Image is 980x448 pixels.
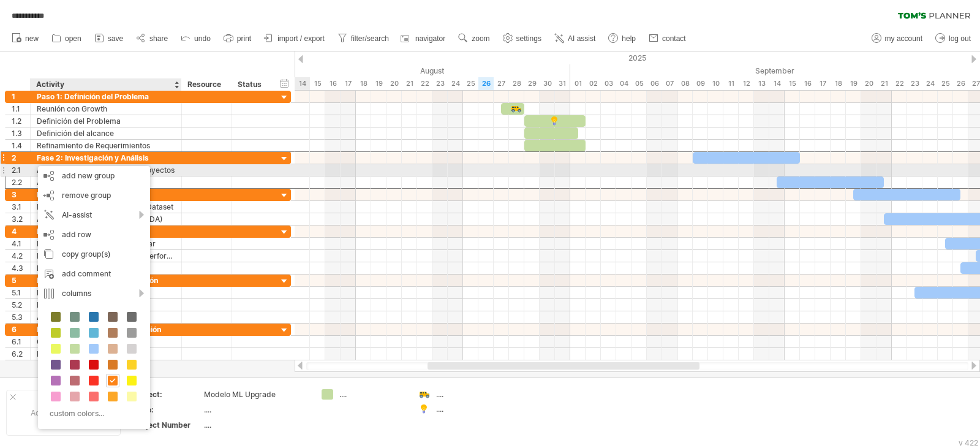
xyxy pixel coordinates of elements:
[37,213,175,225] div: Análisis Exploratorio de Datos (EDA)
[769,77,785,90] div: Sunday, 14 September 2025
[800,77,815,90] div: Tuesday, 16 September 2025
[37,275,175,286] div: Fase 5: Optimización y Evaluación
[509,77,524,90] div: Thursday, 28 August 2025
[12,348,30,360] div: 6.2
[949,34,971,43] span: log out
[12,152,30,164] div: 2
[12,103,30,115] div: 1.1
[334,31,393,47] a: filter/search
[677,77,693,90] div: Monday, 8 September 2025
[12,336,30,347] div: 6.1
[187,78,225,91] div: Resource
[261,31,328,47] a: import / export
[494,77,509,90] div: Wednesday, 27 August 2025
[37,152,175,164] div: Fase 2: Investigación y Análisis
[478,77,494,90] div: Tuesday, 26 August 2025
[108,34,123,43] span: save
[723,77,739,90] div: Thursday, 11 September 2025
[922,77,938,90] div: Wednesday, 24 September 2025
[785,77,800,90] div: Monday, 15 September 2025
[12,275,30,286] div: 5
[436,404,503,414] div: ....
[436,389,503,400] div: ....
[586,77,601,90] div: Tuesday, 2 September 2025
[402,77,417,90] div: Thursday, 21 August 2025
[555,77,570,90] div: Sunday, 31 August 2025
[417,77,432,90] div: Friday, 22 August 2025
[12,262,30,274] div: 4.3
[38,225,150,245] div: add row
[605,31,639,47] a: help
[37,324,175,335] div: Fase 6: Conclusiones y Producción
[869,31,926,47] a: my account
[37,127,175,139] div: Definición del alcance
[37,299,175,311] div: Evaluación de Modelos
[133,31,171,47] a: share
[204,404,307,415] div: ....
[204,420,307,430] div: ....
[415,34,445,43] span: navigator
[953,77,968,90] div: Friday, 26 September 2025
[693,77,708,90] div: Tuesday, 9 September 2025
[6,390,121,436] div: Add your own logo
[12,238,30,249] div: 4.1
[12,250,30,262] div: 4.2
[876,77,892,90] div: Sunday, 21 September 2025
[12,140,30,151] div: 1.4
[194,34,211,43] span: undo
[12,189,30,200] div: 3
[65,34,81,43] span: open
[631,77,647,90] div: Friday, 5 September 2025
[62,191,111,200] span: remove group
[647,77,662,90] div: Saturday, 6 September 2025
[37,262,175,274] div: Feature Engineering
[662,77,677,90] div: Sunday, 7 September 2025
[149,34,168,43] span: share
[37,311,175,323] div: Análisis de Feature Importance
[25,34,39,43] span: new
[739,77,754,90] div: Friday, 12 September 2025
[12,226,30,237] div: 4
[37,189,175,200] div: Fase 3: Limpieza y Exploración
[12,164,30,176] div: 2.1
[134,389,202,400] div: Project:
[238,78,265,91] div: Status
[12,324,30,335] div: 6
[37,250,175,262] div: Determinación de Métricas de Performance del Modelo
[339,389,406,400] div: ....
[616,77,631,90] div: Thursday, 4 September 2025
[37,287,175,298] div: Hyperparameter Tuning
[12,127,30,139] div: 1.3
[12,299,30,311] div: 5.2
[432,77,448,90] div: Saturday, 23 August 2025
[44,405,140,422] div: custom colors...
[37,140,175,151] div: Refinamiento de Requerimientos
[38,245,150,264] div: copy group(s)
[907,77,922,90] div: Tuesday, 23 September 2025
[37,226,175,237] div: Fase 4: Modelado
[38,166,150,186] div: add new group
[237,34,251,43] span: print
[846,77,861,90] div: Friday, 19 September 2025
[37,164,175,176] div: Análisis de Literatura y Otros Proyectos
[568,34,595,43] span: AI assist
[310,77,325,90] div: Friday, 15 August 2025
[455,31,493,47] a: zoom
[325,77,341,90] div: Saturday, 16 August 2025
[708,77,723,90] div: Wednesday, 10 September 2025
[351,34,389,43] span: filter/search
[551,31,599,47] a: AI assist
[463,77,478,90] div: Monday, 25 August 2025
[37,201,175,213] div: Limpieza y Transformación del Dataset
[48,31,85,47] a: open
[959,438,978,447] div: v 422
[885,34,922,43] span: my account
[12,91,30,102] div: 1
[12,177,30,188] div: 2.2
[12,311,30,323] div: 5.3
[754,77,769,90] div: Saturday, 13 September 2025
[37,103,175,115] div: Reunión con Growth
[399,31,449,47] a: navigator
[938,77,953,90] div: Thursday, 25 September 2025
[356,77,371,90] div: Monday, 18 August 2025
